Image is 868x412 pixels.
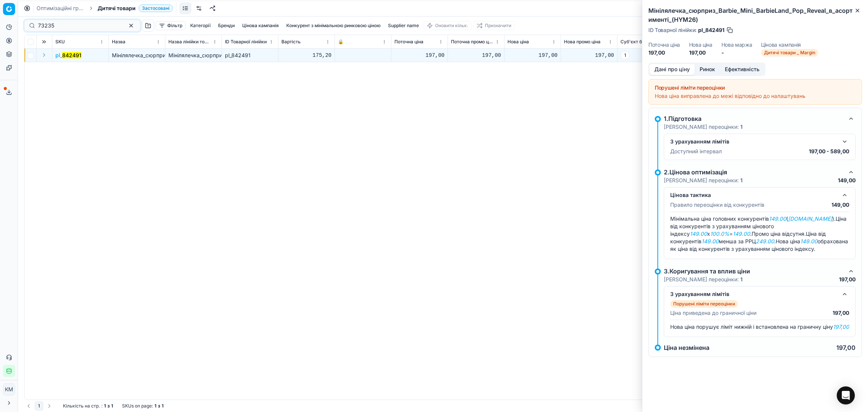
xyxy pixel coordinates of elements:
em: 100.0% [710,230,729,237]
span: Поточна промо ціна [451,39,494,45]
button: Ринок [695,64,720,75]
strong: з [158,403,160,409]
p: Порушені ліміти переоцінки [673,301,735,307]
p: Правило переоцінки від конкурентів [670,201,764,209]
strong: з [107,403,110,409]
span: 1 [620,51,630,60]
input: Пошук по SKU або назві [38,22,121,29]
div: З урахуванням лімітів [670,290,837,298]
p: 197,00 [833,309,849,317]
button: Expand [40,50,49,60]
span: Назва [112,39,125,45]
em: [DOMAIN_NAME] [788,215,832,222]
p: [PERSON_NAME] переоцінки: [664,123,743,131]
button: Go to next page [45,401,54,410]
span: Нова ціна [507,39,529,45]
nav: pagination [24,401,54,410]
strong: 1 [154,403,156,409]
span: SKUs on page : [122,403,153,409]
em: 149.00 [690,230,707,237]
p: [PERSON_NAME] переоцінки: [664,276,743,283]
h2: Мінілялечка_сюрприз_Barbie_Mini_BarbieLand_Pop_Reveal_в_асортименті_(HYM26) [648,6,862,24]
div: 197,00 [507,52,558,59]
p: Ціна незмінена [664,345,709,351]
button: Оновити кільк. [423,21,472,30]
div: Open Intercom Messenger [837,386,855,404]
button: Expand all [40,37,49,46]
a: Оптимізаційні групи [37,5,85,12]
dt: Цінова кампанія [761,42,818,47]
p: 197,00 [836,345,856,351]
div: 197,00 [394,52,445,59]
span: КM [3,384,15,395]
p: 197,00 [839,276,856,283]
dt: Нова ціна [689,42,712,47]
div: Мінілялечка_сюрприз_Barbie_Mini_BarbieLand_Pop_Reveal_в_асортименті_(HYM26) [168,52,219,59]
div: pl_842491 [225,52,275,59]
em: 249.00 [756,238,774,244]
mark: 842491 [62,52,81,58]
dt: Поточна ціна [648,42,680,47]
button: Призначити [473,21,515,30]
strong: 1 [111,403,113,409]
span: Суб'єкт бізнесу [620,39,656,45]
div: 2.Цінова оптимізація [664,168,844,177]
span: Промо ціна відсутня. [752,230,806,237]
dd: - [721,49,752,56]
button: pl_842491 [55,52,81,59]
div: : [63,403,113,409]
button: КM [3,383,15,395]
span: Нова промо ціна [564,39,601,45]
strong: 1 [740,124,743,130]
span: Нова ціна порушує ліміт нижній і встановлена на граничну ціну [670,323,849,330]
span: SKU [55,39,65,45]
span: Мінілялечка_сюрприз_Barbie_Mini_BarbieLand_Pop_Reveal_в_асортименті_(HYM26) [112,52,325,58]
div: 175,20 [281,52,332,59]
button: Дані про ціну [649,64,695,75]
div: Порушені ліміти переоцінки [655,84,856,92]
p: Ціна приведена до граничної ціни [670,309,756,317]
button: Категорії [187,21,214,30]
dt: Нова маржа [721,42,752,47]
button: Цінова кампанія [239,21,282,30]
p: Доступний інтервал [670,148,722,155]
button: Go to previous page [24,401,33,410]
div: Нова ціна виправлена до межі відповідно до налаштувань [655,92,856,100]
p: 197,00 - 589,00 [809,148,849,155]
div: Цінова тактика [670,191,837,199]
em: 149.00 [733,230,750,237]
span: Назва лінійки товарів [168,39,211,45]
button: Бренди [215,21,238,30]
span: Дитячі товари [98,5,136,12]
span: Дитячі товариЗастосовані [98,5,173,12]
button: Фільтр [156,21,186,30]
div: 197,00 [451,52,501,59]
p: [PERSON_NAME] переоцінки: [664,177,743,184]
span: 🔒 [338,39,344,45]
span: Ціна від конкурентів з урахуванням цінового індексу x = . [670,215,847,237]
button: Supplier name [385,21,422,30]
em: 149.00 [769,215,786,222]
dd: 197,00 [689,49,712,56]
div: 197,00 [564,52,614,59]
div: З урахуванням лімітів [670,138,837,145]
span: ID Товарної лінійки : [648,27,697,33]
dd: 197,00 [648,49,680,56]
span: Поточна ціна [394,39,423,45]
p: 149,00 [838,177,856,184]
span: Вартість [281,39,301,45]
strong: 1 [740,276,743,282]
strong: 1 [104,403,106,409]
nav: breadcrumb [37,5,173,12]
span: Мінімальна ціна головних конкурентів ( ). [670,215,836,222]
div: 3.Коригування та вплив ціни [664,267,844,276]
em: 149.00 [701,238,719,244]
button: 1 [35,401,43,410]
span: pl_ [55,52,81,59]
button: Ефективність [720,64,764,75]
p: 149,00 [831,201,849,209]
span: Дитячі товари _ Margin [761,49,818,56]
em: 197,00 [833,323,849,330]
strong: 1 [162,403,164,409]
strong: 1 [740,177,743,183]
